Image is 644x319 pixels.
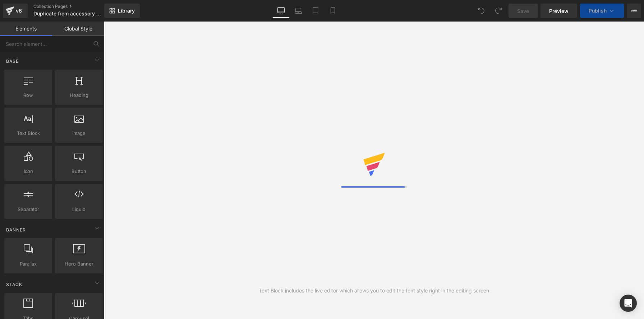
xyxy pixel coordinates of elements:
a: Preview [540,4,577,18]
span: Banner [5,226,27,233]
span: Library [118,8,135,14]
span: Hero Banner [57,260,101,268]
span: Button [57,168,101,175]
span: Image [57,130,101,137]
button: Redo [491,4,506,18]
div: Text Block includes the live editor which allows you to edit the font style right in the editing ... [259,287,489,295]
a: Global Style [52,22,104,36]
span: Publish [589,8,607,14]
button: Publish [580,4,624,18]
button: Undo [474,4,488,18]
span: Duplicate from accessory menue [33,11,102,17]
span: Save [517,7,529,15]
span: Preview [549,7,569,15]
span: Row [6,92,50,99]
span: Icon [6,168,50,175]
div: Open Intercom Messenger [620,295,637,312]
span: Parallax [6,260,50,268]
span: Stack [5,281,23,288]
a: Laptop [290,4,307,18]
span: Heading [57,92,101,99]
a: Mobile [324,4,341,18]
a: Desktop [272,4,290,18]
span: Text Block [6,130,50,137]
span: Separator [6,206,50,213]
a: v6 [3,4,28,18]
a: New Library [104,4,140,18]
a: Tablet [307,4,324,18]
span: Base [5,58,19,65]
div: v6 [14,6,23,15]
a: Collection Pages [33,4,116,9]
span: Liquid [57,206,101,213]
button: More [627,4,641,18]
